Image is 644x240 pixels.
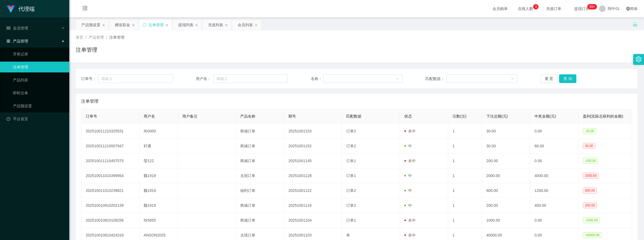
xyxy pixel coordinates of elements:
div: 充值列表 [208,20,223,30]
td: 600.00 [482,183,530,198]
span: 订单号： [81,76,98,82]
td: 1 [448,139,482,154]
span: / [106,35,107,39]
td: 商城订单 [236,124,284,139]
td: 20251001122 [284,183,342,198]
font: 中 [408,174,412,178]
i: 图标： 关闭 [225,24,228,27]
i: 图标： menu-fold [76,0,94,18]
td: 20251001116 [284,198,342,213]
i: 图标： 向下 [396,77,399,81]
span: 订单1 [346,218,356,222]
font: 提现订单 [574,6,589,11]
a: 图标： 仪表板平台首页 [6,114,65,124]
td: 202510010810108256 [81,213,139,228]
i: 图标： global [626,7,630,11]
td: 400.00 [530,198,578,213]
td: 20251001128 [284,168,342,183]
td: 30.00 [482,124,530,139]
a: 产品预设置 [13,101,65,111]
td: 202510011110457575 [81,154,139,168]
i: 图标： 关闭 [255,24,258,27]
td: 玲5655 [139,213,178,228]
div: 会员列表 [238,20,253,30]
div: 提现列表 [178,20,193,30]
i: 图标： 关闭 [102,24,105,27]
td: 0.00 [530,124,578,139]
td: 20251001145 [284,154,342,168]
h1: 代理端 [18,0,35,18]
span: 订单1 [346,174,356,178]
sup: 1211 [587,4,597,9]
font: 充值订单 [546,6,561,11]
td: 魏1919 [139,198,178,213]
td: 1 [448,154,482,168]
i: 图标： 关闭 [165,24,169,27]
td: 20251001153 [284,124,342,139]
span: 订单1 [346,159,356,163]
span: 产品管理 [89,35,104,39]
div: 赠送彩金 [115,20,130,30]
span: 状态 [404,114,412,118]
a: 即时注单 [13,88,65,98]
td: 1000.00 [482,213,530,228]
span: 期号 [288,114,296,118]
td: 1 [448,124,482,139]
button: 重 置 [540,74,558,83]
font: 未中 [408,159,416,163]
i: 图标： 设置 [636,56,642,62]
span: 2000.00 [583,173,599,179]
td: 60.00 [530,139,578,154]
td: 202510011210007947 [81,139,139,154]
td: 莹122 [139,154,178,168]
span: 订单号 [86,114,97,118]
p: 3 [535,4,537,9]
td: 202510011210325531 [81,124,139,139]
font: 会员管理 [13,26,28,30]
td: 1 [448,168,482,183]
font: 简体 [630,6,638,11]
span: 产品名称 [240,114,255,118]
i: 图标： 向下 [511,77,514,81]
i: 图标： 同步 [143,23,146,27]
span: -30.00 [583,128,596,134]
span: 注单管理 [81,98,98,105]
span: 订单2 [346,144,356,148]
font: 未中 [408,233,416,237]
span: 用户名 [144,114,155,118]
td: 1 [448,183,482,198]
td: 魏1919 [139,168,178,183]
font: 在线人数 [518,6,533,11]
td: 202510011010399954 [81,168,139,183]
span: -200.00 [583,158,598,164]
font: 未中 [408,218,416,222]
span: 盈利(实际总获利的金额) [583,114,623,118]
i: 图标： AppStore-O [6,39,10,43]
font: 中 [408,188,412,193]
td: 1 [448,198,482,213]
span: 单 [346,233,350,237]
td: 1200.00 [530,183,578,198]
a: 代理端 [6,6,35,11]
a: 开奖记录 [13,49,65,59]
img: logo.9652507e.png [6,5,15,13]
td: 魏1919 [139,183,178,198]
button: 查 询 [559,74,576,83]
span: 订单2 [346,188,356,193]
td: 200.00 [482,154,530,168]
td: 玲0000 [139,124,178,139]
span: 用户备注 [182,114,197,118]
a: 注单管理 [13,62,65,72]
sup: 3 [533,4,539,9]
input: 请输入 [98,74,173,83]
span: 首页 [76,35,83,39]
td: 商城订单 [236,213,284,228]
td: 商城订单 [236,139,284,154]
span: 30.00 [583,143,595,149]
td: 商城订单 [236,154,284,168]
span: 600.00 [583,188,597,194]
td: 4000.00 [530,168,578,183]
td: 兑现订单 [236,168,284,183]
td: 30.00 [482,139,530,154]
td: 202510010910202139 [81,198,139,213]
